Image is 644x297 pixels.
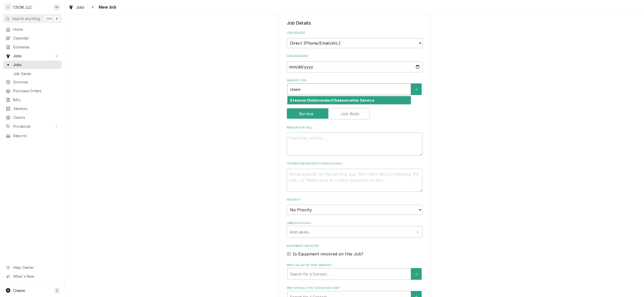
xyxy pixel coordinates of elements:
[56,288,58,293] span: C
[287,79,422,83] label: Service Type
[3,263,62,272] a: Go to Help Center
[13,71,59,76] span: Job Series
[411,268,422,280] button: Create New Contact
[287,54,422,58] label: Date Received
[13,115,59,120] span: Clients
[13,79,59,85] span: Invoices
[411,83,422,95] button: Create New Service
[89,3,97,11] button: Navigate back
[3,61,62,69] a: Jobs
[293,251,363,257] label: Is Equipment involved on this Job?
[97,4,116,11] span: New Job
[13,288,25,293] span: Create
[13,5,32,10] div: CSCM, LLC
[3,69,62,78] a: Job Series
[287,20,422,26] legend: Job Details
[13,27,59,32] span: Home
[53,4,60,11] div: Serra Heyen's Avatar
[287,286,422,290] label: Who should the tech(s) ask for?
[287,263,422,267] label: Who called in this service?
[13,97,59,102] span: Bills
[53,4,60,11] div: SH
[13,35,59,41] span: Calendar
[13,124,51,129] span: Pricebook
[328,162,343,165] span: ( optional )
[76,5,85,10] span: Jobs
[287,198,422,202] label: Priority
[3,78,62,86] a: Invoices
[287,162,422,166] label: Technician Instructions
[66,3,87,11] a: Jobs
[287,61,422,72] input: yyyy-mm-dd
[297,222,311,225] span: ( optional )
[3,34,62,42] a: Calendar
[3,132,62,140] a: Reports
[3,272,62,281] a: Go to What's New
[3,14,62,23] button: Search anythingCtrlK
[287,221,422,225] label: Labels
[13,274,59,279] span: What's New
[13,265,59,270] span: Help Center
[13,62,59,67] span: Jobs
[287,126,422,156] div: Reason For Call
[287,221,422,238] div: Labels
[290,98,374,102] strong: Steamer/Salamander/Cheesemelter Service
[13,106,59,111] span: Vendors
[3,25,62,33] a: Home
[287,198,422,215] div: Priority
[3,96,62,104] a: Bills
[13,53,51,59] span: Jobs
[287,126,422,130] label: Reason For Call
[12,16,40,21] span: Search anything
[287,31,422,48] div: Job Source
[287,263,422,280] div: Who called in this service?
[287,244,422,257] div: Equipment Expected
[287,101,422,119] div: Job Type
[56,16,58,21] span: K
[3,43,62,51] a: Estimates
[287,54,422,72] div: Date Received
[287,101,422,105] label: Job Type
[287,31,422,35] label: Job Source
[287,79,422,95] div: Service Type
[3,104,62,113] a: Vendors
[287,244,422,248] label: Equipment Expected
[415,88,418,91] svg: Create New Service
[3,87,62,95] a: Purchase Orders
[3,113,62,122] a: Clients
[415,272,418,276] svg: Create New Contact
[5,4,12,11] div: C
[13,88,59,94] span: Purchase Orders
[46,16,52,21] span: Ctrl
[13,44,59,50] span: Estimates
[287,162,422,192] div: Technician Instructions
[3,122,62,131] a: Go to Pricebook
[13,133,59,138] span: Reports
[3,52,62,60] a: Go to Jobs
